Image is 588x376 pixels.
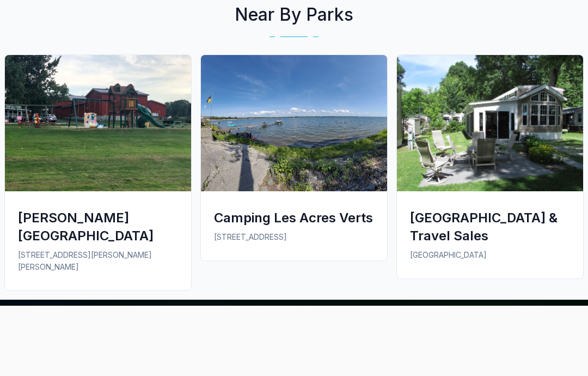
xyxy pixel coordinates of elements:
p: [GEOGRAPHIC_DATA] [410,250,570,262]
img: Alburgh RV Resort & Travel Sales [397,56,583,192]
div: Camping Les Acres Verts [214,209,374,227]
iframe: Advertisement [21,306,568,373]
button: 2 [297,303,308,314]
p: [STREET_ADDRESS][PERSON_NAME][PERSON_NAME] [18,250,178,274]
img: Campbell’s Bay Campground [5,56,191,192]
a: Camping Les Acres VertsCamping Les Acres Verts[STREET_ADDRESS] [196,55,392,270]
img: Camping Les Acres Verts [201,56,387,192]
button: 1 [280,303,291,314]
div: [GEOGRAPHIC_DATA] & Travel Sales [410,209,570,245]
a: Alburgh RV Resort & Travel Sales[GEOGRAPHIC_DATA] & Travel Sales[GEOGRAPHIC_DATA] [392,55,588,288]
div: [PERSON_NAME][GEOGRAPHIC_DATA] [18,209,178,245]
p: [STREET_ADDRESS] [214,232,374,244]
